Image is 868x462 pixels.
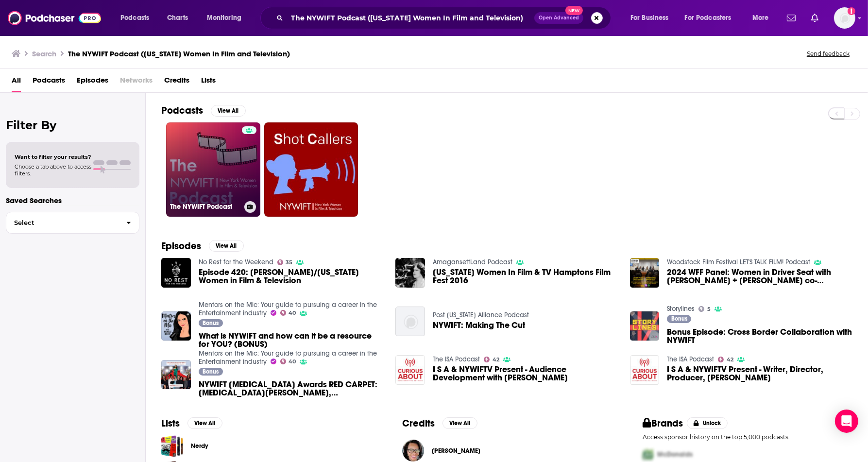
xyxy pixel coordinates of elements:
img: Bonus Episode: Cross Border Collaboration with NYWIFT [630,311,660,341]
a: AmagansettLand Podcast [433,258,512,266]
span: For Business [630,11,669,25]
a: 42 [718,357,733,362]
a: Show notifications dropdown [807,10,822,26]
a: Episodes [77,72,108,92]
img: I S A & NYWIFTV Present - Writer, Director, Producer, Casper Wong [630,355,660,385]
button: Show profile menu [834,7,855,29]
img: Episode 420: Katie Chambers/New York Women in Film & Television [161,258,191,288]
button: View All [443,417,477,429]
a: New York Women In Film & TV Hamptons Film Fest 2016 [433,268,618,285]
a: The NYWIFT Podcast [166,122,260,217]
a: Storylines [667,305,695,313]
img: User Profile [834,7,855,29]
img: New York Women In Film & TV Hamptons Film Fest 2016 [395,258,425,288]
span: 40 [289,359,296,364]
span: Bonus [203,320,219,326]
h2: Podcasts [161,104,203,117]
a: I S A & NYWIFTV Present - Audience Development with Rosalind Murphy [433,365,618,382]
a: Lists [201,72,216,92]
img: What is NYWIFT and how can it be a resource for YOU? (BONUS) [161,311,191,341]
a: 40 [280,359,296,364]
button: open menu [114,10,162,26]
span: Open Advanced [539,16,579,20]
img: Podchaser - Follow, Share and Rate Podcasts [8,9,101,27]
h3: The NYWIFT Podcast ([US_STATE] Women In Film and Television) [68,49,290,58]
img: 2024 WFF Panel: Women in Driver Seat with Ondi Timoner + Heidi Ewing co-presented by NYWIFT [630,258,660,288]
span: NYWIFT [MEDICAL_DATA] Awards RED CARPET: [MEDICAL_DATA][PERSON_NAME], [PERSON_NAME], [PERSON_NAME... [199,380,384,397]
a: The ISA Podcast [433,355,480,363]
div: Search podcasts, credits, & more... [270,7,620,29]
h3: The NYWIFT Podcast [170,203,240,211]
a: Woodstock Film Festival LET'S TALK FILM! Podcast [667,258,810,266]
h2: Credits [402,417,435,429]
span: 40 [289,311,296,315]
button: View All [211,105,246,117]
span: 42 [493,358,499,362]
button: Unlock [687,417,728,429]
span: Want to filter your results? [15,154,91,160]
a: What is NYWIFT and how can it be a resource for YOU? (BONUS) [199,332,384,348]
button: Open AdvancedNew [534,12,583,24]
button: open menu [679,10,746,26]
span: 2024 WFF Panel: Women in Driver Seat with [PERSON_NAME] + [PERSON_NAME] co-presented by NYWIFT [667,268,852,285]
span: Monitoring [207,11,241,25]
button: open menu [624,10,681,26]
button: View All [187,417,222,429]
a: Mentors on the Mic: Your guide to pursuing a career in the Entertainment industry [199,301,377,317]
a: I S A & NYWIFTV Present - Writer, Director, Producer, Casper Wong [667,365,852,382]
a: Podcasts [33,72,65,92]
h2: Episodes [161,240,201,252]
button: open menu [746,10,781,26]
p: Access sponsor history on the top 5,000 podcasts. [643,433,852,441]
a: Charts [161,10,194,26]
a: 2024 WFF Panel: Women in Driver Seat with Ondi Timoner + Heidi Ewing co-presented by NYWIFT [667,268,852,285]
span: Choose a tab above to access filters. [15,163,91,177]
a: 40 [280,310,296,316]
span: New [565,6,583,15]
button: open menu [200,10,254,26]
input: Search podcasts, credits, & more... [287,10,534,26]
a: Nerdy [191,441,208,451]
a: NYWIFT: Making The Cut [395,307,425,336]
span: [PERSON_NAME] [432,447,480,455]
span: Networks [120,72,153,92]
span: Logged in as SusanHershberg [834,7,855,29]
span: Nerdy [161,435,183,457]
a: Episode 420: Katie Chambers/New York Women in Film & Television [199,268,384,285]
p: Saved Searches [6,196,139,205]
a: 5 [698,306,711,312]
span: Podcasts [120,11,149,25]
a: EpisodesView All [161,240,244,252]
h2: Lists [161,417,180,429]
img: Avis Boone [402,440,424,462]
span: Bonus [203,369,219,375]
img: I S A & NYWIFTV Present - Audience Development with Rosalind Murphy [395,355,425,385]
a: ListsView All [161,417,222,429]
span: Select [6,220,119,226]
a: Show notifications dropdown [783,10,800,26]
a: 42 [484,357,499,362]
a: PodcastsView All [161,104,246,117]
span: 5 [707,307,711,311]
span: I S A & NYWIFTV Present - Audience Development with [PERSON_NAME] [433,365,618,382]
a: Bonus Episode: Cross Border Collaboration with NYWIFT [667,328,852,344]
h2: Filter By [6,118,139,132]
span: McDonalds [657,450,693,459]
span: More [752,11,769,25]
a: CreditsView All [402,417,477,429]
h3: Search [32,49,56,58]
svg: Add a profile image [848,7,855,15]
a: NYWIFT: Making The Cut [433,321,525,329]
